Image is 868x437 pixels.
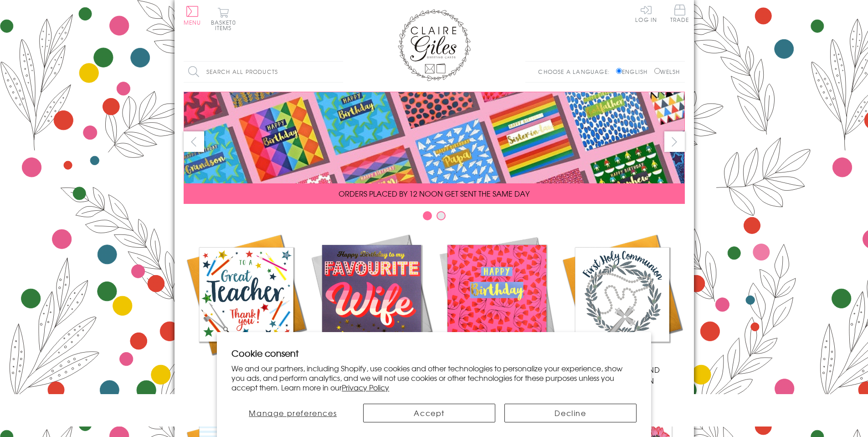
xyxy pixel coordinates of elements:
[664,131,685,152] button: next
[398,9,471,81] img: Claire Giles Greetings Cards
[538,68,614,76] p: Choose a language:
[309,232,434,375] a: New Releases
[616,68,652,76] label: English
[231,364,637,392] p: We and our partners, including Shopify, use cookies and other technologies to personalize your ex...
[339,188,529,199] span: ORDERS PLACED BY 12 NOON GET SENT THE SAME DAY
[231,404,354,422] button: Manage preferences
[184,62,343,82] input: Search all products
[211,7,236,31] button: Basket0 items
[184,18,201,26] span: Menu
[423,211,432,220] button: Carousel Page 1 (Current Slide)
[654,68,660,74] input: Welsh
[670,5,689,24] a: Trade
[560,232,685,386] a: Communion and Confirmation
[654,68,680,76] label: Welsh
[616,68,622,74] input: English
[504,404,637,422] button: Decline
[184,131,204,152] button: prev
[670,5,689,22] span: Trade
[437,211,446,220] button: Carousel Page 2
[334,62,343,82] input: Search
[635,5,657,22] a: Log In
[249,407,337,418] span: Manage preferences
[231,347,637,359] h2: Cookie consent
[184,6,201,25] button: Menu
[342,382,389,393] a: Privacy Policy
[434,232,560,375] a: Birthdays
[363,404,495,422] button: Accept
[184,211,685,225] div: Carousel Pagination
[215,18,236,32] span: 0 items
[184,232,309,375] a: Academic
